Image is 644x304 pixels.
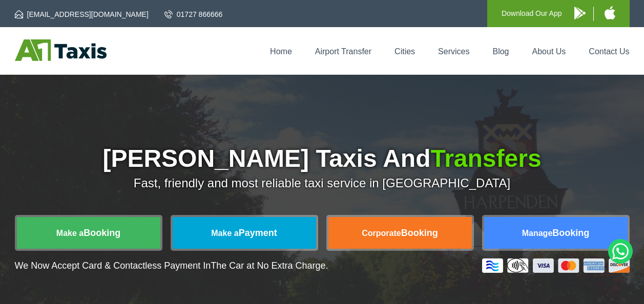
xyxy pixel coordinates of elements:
[56,229,84,237] span: Make a
[270,47,292,56] a: Home
[394,47,415,56] a: Cities
[502,7,562,20] p: Download Our App
[532,47,566,56] a: About Us
[211,229,238,237] span: Make a
[589,47,629,56] a: Contact Us
[605,6,615,19] img: A1 Taxis iPhone App
[17,217,160,249] a: Make aBooking
[482,258,630,273] img: Credit And Debit Cards
[438,47,469,56] a: Services
[211,260,328,271] span: The Car at No Extra Charge.
[15,260,328,271] p: We Now Accept Card & Contactless Payment In
[164,9,223,19] a: 01727 866666
[362,229,401,237] span: Corporate
[484,217,628,249] a: ManageBooking
[574,7,586,19] img: A1 Taxis Android App
[430,145,541,172] span: Transfers
[15,146,630,171] h1: [PERSON_NAME] Taxis And
[328,217,472,249] a: CorporateBooking
[15,9,149,19] a: [EMAIL_ADDRESS][DOMAIN_NAME]
[492,47,509,56] a: Blog
[15,39,107,61] img: A1 Taxis St Albans LTD
[173,217,316,249] a: Make aPayment
[315,47,371,56] a: Airport Transfer
[522,229,553,237] span: Manage
[15,176,630,190] p: Fast, friendly and most reliable taxi service in [GEOGRAPHIC_DATA]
